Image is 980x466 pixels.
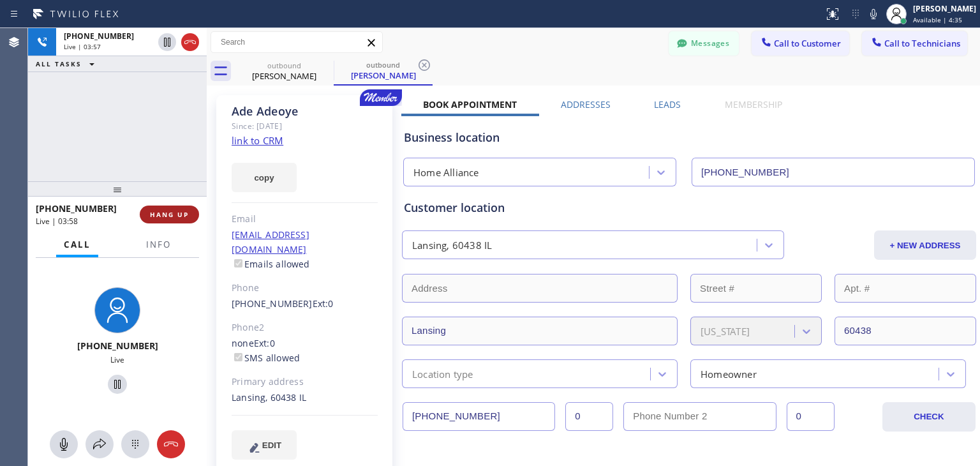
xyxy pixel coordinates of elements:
span: Live | 03:58 [36,216,78,227]
span: Call to Customer [774,38,841,49]
div: Business location [404,129,974,146]
input: SMS allowed [234,353,242,361]
input: ZIP [835,317,976,345]
label: Leads [654,98,681,110]
button: HANG UP [140,206,199,223]
label: Addresses [561,98,611,110]
button: Open directory [85,430,114,458]
span: [PHONE_NUMBER] [77,340,158,352]
span: Call [64,239,91,250]
button: Hold Customer [158,33,176,51]
div: Lansing, 60438 IL [412,238,492,253]
span: Call to Technicians [884,38,960,49]
div: [PERSON_NAME] [236,70,332,82]
button: EDIT [232,430,297,460]
input: Phone Number 2 [623,402,776,431]
span: [PHONE_NUMBER] [36,202,117,214]
span: Live [110,354,124,365]
input: Search [211,32,382,52]
input: Emails allowed [234,259,242,267]
button: Mute [50,430,78,458]
button: Hold Customer [108,375,127,394]
input: Address [402,274,678,303]
div: Home Alliance [413,165,479,180]
span: HANG UP [150,210,189,219]
input: Apt. # [835,274,976,303]
button: Call [56,232,98,257]
input: Street # [690,274,822,303]
span: [PHONE_NUMBER] [64,31,134,41]
button: Call to Technicians [862,31,967,56]
button: Mute [865,5,882,23]
button: Hang up [157,430,185,458]
label: Book Appointment [423,98,517,110]
div: Ade Adeoye [335,57,431,84]
div: Customer location [404,199,974,216]
div: Ade Adeoye [236,57,332,86]
div: Location type [412,366,473,381]
button: Hang up [181,33,199,51]
input: Ext. [565,402,613,431]
div: Lansing, 60438 IL [232,391,378,405]
span: Ext: 0 [254,337,275,349]
div: outbound [335,60,431,70]
div: Phone [232,281,378,296]
input: City [402,317,678,345]
label: Membership [725,98,782,110]
span: Info [146,239,171,250]
span: Ext: 0 [313,297,334,310]
button: ALL TASKS [28,56,107,71]
div: [PERSON_NAME] [913,3,976,14]
div: Email [232,212,378,227]
button: + NEW ADDRESS [874,230,976,260]
span: ALL TASKS [36,59,82,68]
label: SMS allowed [232,352,300,364]
div: Phone2 [232,320,378,335]
a: link to CRM [232,134,283,147]
button: copy [232,163,297,192]
button: Info [138,232,179,257]
button: Messages [669,31,739,56]
div: none [232,336,378,366]
span: EDIT [262,440,281,450]
div: Ade Adeoye [232,104,378,119]
button: Open dialpad [121,430,149,458]
a: [EMAIL_ADDRESS][DOMAIN_NAME] [232,229,309,255]
div: outbound [236,61,332,70]
span: Available | 4:35 [913,15,962,24]
button: Call to Customer [752,31,849,56]
a: [PHONE_NUMBER] [232,297,313,310]
button: CHECK [882,402,976,432]
input: Ext. 2 [787,402,835,431]
input: Phone Number [692,158,975,186]
div: [PERSON_NAME] [335,70,431,81]
input: Phone Number [403,402,555,431]
div: Since: [DATE] [232,119,378,133]
div: Primary address [232,375,378,389]
span: Live | 03:57 [64,42,101,51]
label: Emails allowed [232,258,310,270]
div: Homeowner [701,366,757,381]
